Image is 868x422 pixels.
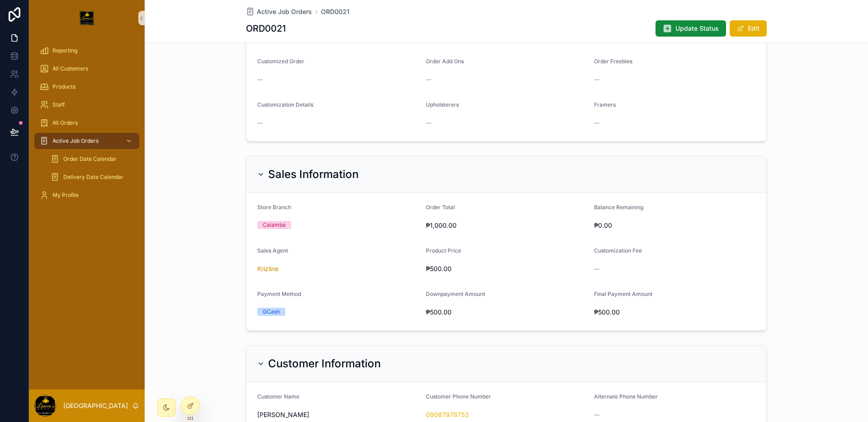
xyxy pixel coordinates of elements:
[45,151,139,167] a: Order Date Calendar
[246,7,312,16] a: Active Job Orders
[52,192,79,199] span: My Profile
[675,24,719,33] span: Update Status
[80,11,94,25] img: App logo
[268,356,381,371] h2: Customer Information
[594,75,599,84] span: --
[426,308,587,317] span: ₱500.00
[656,20,726,37] button: Update Status
[246,22,286,35] h1: ORD0021
[34,61,139,77] a: All Customers
[257,247,288,254] span: Sales Agent
[29,36,145,215] div: scrollable content
[426,118,431,127] span: --
[52,119,78,127] span: All Orders
[594,221,755,230] span: ₱0.00
[263,308,280,316] div: GCash
[426,410,469,419] a: 09087978753
[52,65,88,72] span: All Customers
[263,221,286,229] div: Calamba
[594,101,616,108] span: Framers
[594,247,642,254] span: Customization Fee
[257,410,419,419] span: [PERSON_NAME]
[426,247,461,254] span: Product Price
[257,101,313,108] span: Customization Details
[594,58,632,65] span: Order Freebies
[426,264,587,273] span: ₱500.00
[52,137,99,145] span: Active Job Orders
[594,264,599,273] span: --
[63,155,117,163] span: Order Date Calendar
[426,221,587,230] span: ₱1,000.00
[594,410,599,419] span: --
[45,169,139,185] a: Delivery Date Calendar
[594,118,599,127] span: --
[426,75,431,84] span: --
[426,101,459,108] span: Upholsterers
[730,20,767,37] button: Edit
[34,133,139,149] a: Active Job Orders
[257,7,312,16] span: Active Job Orders
[257,291,301,297] span: Payment Method
[257,75,263,84] span: --
[268,167,359,182] h2: Sales Information
[321,7,349,16] a: ORD0021
[34,187,139,203] a: My Profile
[257,393,299,400] span: Customer Name
[594,204,643,211] span: Balance Remaining
[594,308,755,317] span: ₱500.00
[52,83,75,90] span: Products
[426,393,491,400] span: Customer Phone Number
[34,79,139,95] a: Products
[594,291,652,297] span: Final Payment Amount
[594,393,658,400] span: Alternate Phone Number
[257,58,304,65] span: Customized Order
[257,204,291,211] span: Store Branch
[52,47,77,54] span: Reporting
[426,204,455,211] span: Order Total
[34,97,139,113] a: Staff
[426,291,485,297] span: Downpayment Amount
[63,173,123,181] span: Delivery Date Calendar
[34,42,139,59] a: Reporting
[34,115,139,131] a: All Orders
[257,118,263,127] span: --
[63,401,128,410] p: [GEOGRAPHIC_DATA]
[52,101,65,108] span: Staff
[426,58,464,65] span: Order Add Ons
[257,264,278,273] a: Krizline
